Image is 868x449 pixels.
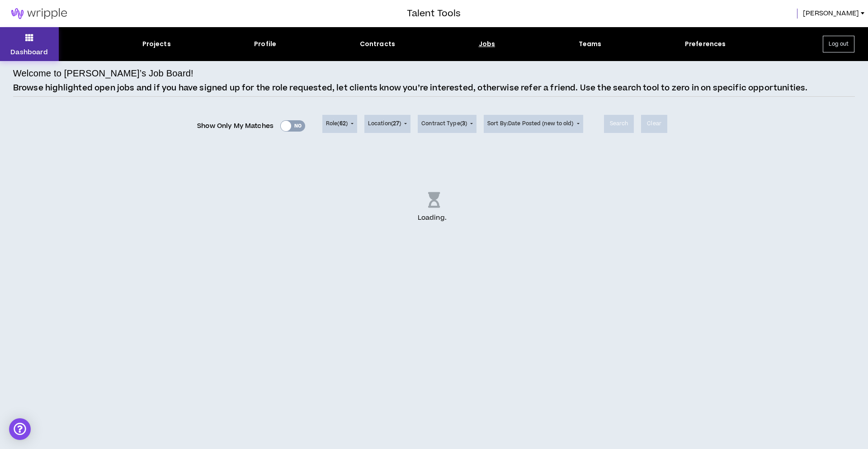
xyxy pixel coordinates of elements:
span: Contract Type ( ) [421,120,467,128]
span: 62 [340,120,346,128]
div: Contracts [360,39,395,49]
button: Search [604,115,634,133]
h4: Welcome to [PERSON_NAME]’s Job Board! [13,66,193,80]
button: Clear [641,115,667,133]
p: Dashboard [10,47,48,57]
div: Preferences [685,39,726,49]
div: Projects [142,39,171,49]
div: Teams [579,39,602,49]
button: Role(62) [322,115,357,133]
button: Location(27) [364,115,410,133]
h3: Talent Tools [407,7,461,20]
span: Role ( ) [326,120,348,128]
span: [PERSON_NAME] [803,9,859,19]
div: Open Intercom Messenger [9,418,31,440]
p: Browse highlighted open jobs and if you have signed up for the role requested, let clients know y... [13,82,808,94]
span: Location ( ) [368,120,401,128]
p: Loading . [418,213,450,223]
div: Profile [254,39,276,49]
span: Sort By: Date Posted (new to old) [487,120,574,128]
span: 27 [393,120,399,128]
span: 3 [462,120,465,128]
button: Log out [823,36,854,52]
button: Sort By:Date Posted (new to old) [484,115,583,133]
button: Contract Type(3) [418,115,476,133]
